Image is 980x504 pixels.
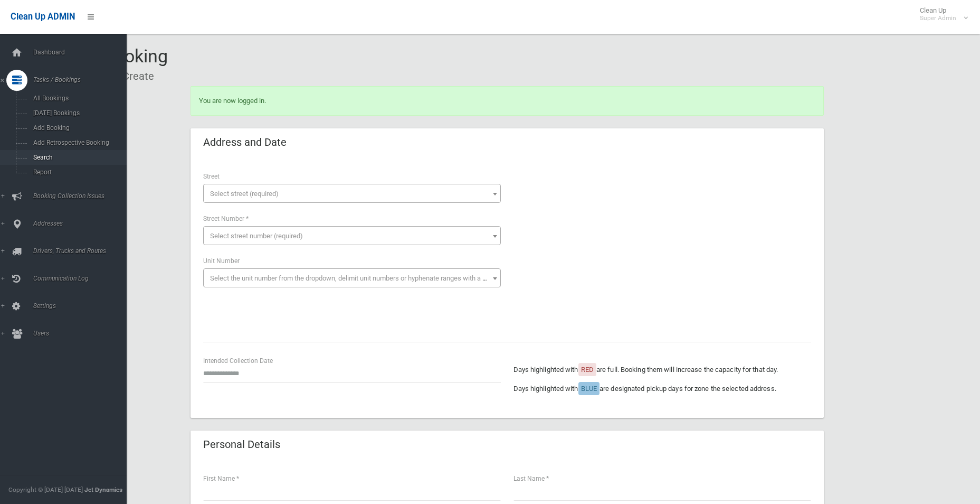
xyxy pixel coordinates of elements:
[581,385,597,393] span: BLUE
[191,132,299,153] header: Address and Date
[30,109,126,117] span: [DATE] Bookings
[30,192,135,200] span: Booking Collection Issues
[84,486,122,493] strong: Jet Dynamics
[30,247,135,255] span: Drivers, Trucks and Routes
[30,220,135,227] span: Addresses
[30,49,135,56] span: Dashboard
[115,67,154,86] li: Create
[30,330,135,337] span: Users
[30,95,126,102] span: All Bookings
[30,169,126,176] span: Report
[581,366,594,374] span: RED
[191,86,824,116] div: You are now logged in.
[30,124,126,132] span: Add Booking
[11,12,75,22] span: Clean Up ADMIN
[30,139,126,146] span: Add Retrospective Booking
[210,232,303,240] span: Select street number (required)
[210,190,279,198] span: Select street (required)
[30,154,126,161] span: Search
[191,434,293,455] header: Personal Details
[920,14,956,22] small: Super Admin
[513,363,811,376] p: Days highlighted with are full. Booking them will increase the capacity for that day.
[30,302,135,310] span: Settings
[30,76,135,83] span: Tasks / Bookings
[210,274,505,282] span: Select the unit number from the dropdown, delimit unit numbers or hyphenate ranges with a comma
[30,275,135,282] span: Communication Log
[915,6,967,22] span: Clean Up
[8,486,83,493] span: Copyright © [DATE]-[DATE]
[513,382,811,395] p: Days highlighted with are designated pickup days for zone the selected address.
